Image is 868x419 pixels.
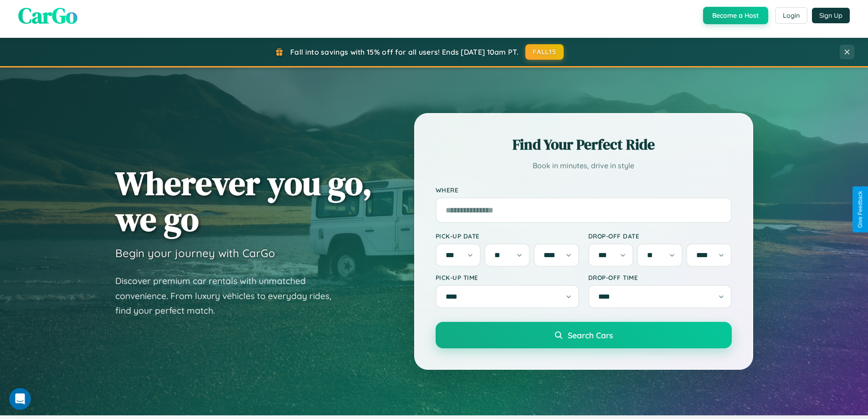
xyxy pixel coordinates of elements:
button: Sign Up [812,8,850,23]
button: Search Cars [436,322,732,348]
span: CarGo [18,0,77,31]
span: Search Cars [568,330,613,340]
label: Pick-up Date [436,232,579,240]
h2: Find Your Perfect Ride [436,134,732,155]
span: Fall into savings with 15% off for all users! Ends [DATE] 10am PT. [290,47,519,57]
label: Drop-off Time [588,274,732,281]
label: Pick-up Time [436,274,579,281]
iframe: Intercom live chat [9,388,31,410]
h3: Begin your journey with CarGo [115,246,275,260]
button: Login [775,7,807,24]
h1: Wherever you go, we go [115,165,372,237]
button: Become a Host [703,7,768,24]
p: Book in minutes, drive in style [436,159,732,172]
button: FALL15 [525,44,564,60]
div: Give Feedback [857,191,863,228]
p: Discover premium car rentals with unmatched convenience. From luxury vehicles to everyday rides, ... [115,274,343,318]
label: Drop-off Date [588,232,732,240]
label: Where [436,186,732,194]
